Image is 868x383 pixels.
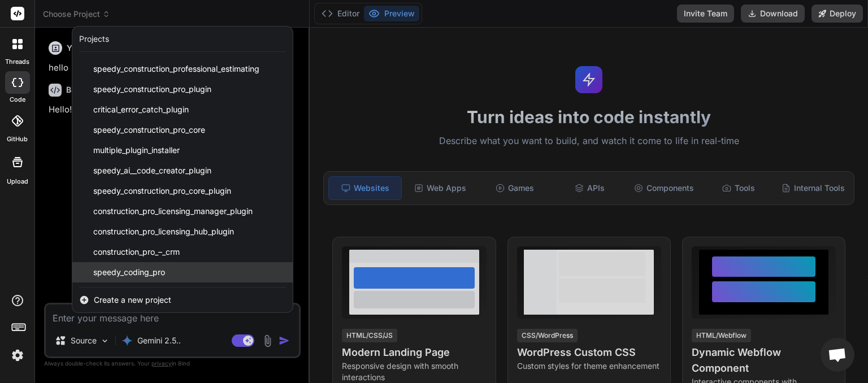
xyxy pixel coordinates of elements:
span: speedy_construction_pro_plugin [93,84,211,95]
label: Upload [7,177,28,186]
span: construction_pro_licensing_hub_plugin [93,226,234,237]
label: threads [5,57,29,67]
span: speedy_coding_pro [93,267,165,278]
label: GitHub [7,134,28,144]
span: construction_pro_licensing_manager_plugin [93,206,253,217]
span: Create a new project [94,294,171,306]
label: code [10,95,25,105]
span: speedy_construction_pro_core [93,124,205,136]
span: critical_error_catch_plugin [93,104,189,115]
span: speedy_construction_pro_core_plugin [93,185,231,197]
a: Open chat [821,338,854,372]
img: settings [8,346,27,365]
span: multiple_plugin_installer [93,145,180,156]
span: construction_pro_–_crm [93,246,180,258]
span: speedy_ai__code_creator_plugin [93,165,211,176]
div: Projects [79,33,109,45]
span: speedy_construction_professional_estimating [93,63,259,75]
